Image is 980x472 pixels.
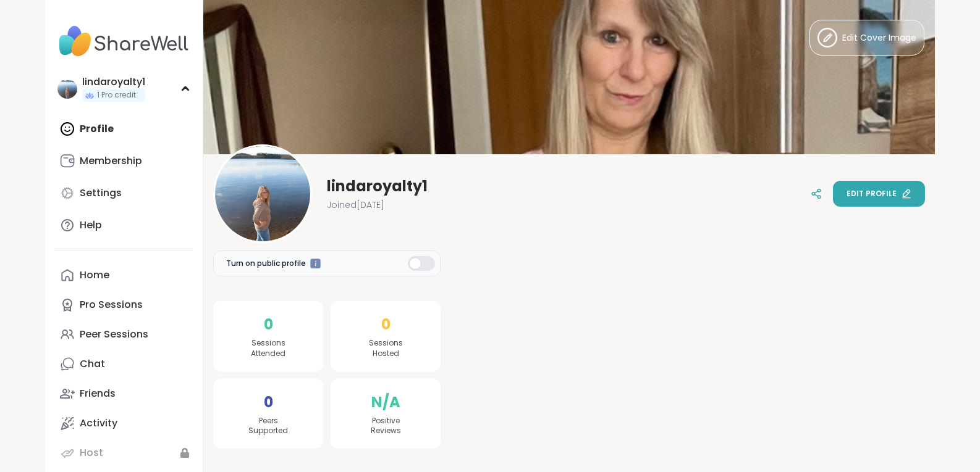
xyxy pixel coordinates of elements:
[55,290,193,320] a: Pro Sessions
[55,260,193,290] a: Home
[371,391,400,413] span: N/A
[80,328,148,341] div: Peer Sessions
[55,349,193,379] a: Chat
[80,416,117,430] div: Activity
[215,146,310,241] img: lindaroyalty1
[80,446,103,460] div: Host
[842,31,916,44] span: Edit Cover Image
[80,387,116,400] div: Friends
[55,408,193,438] a: Activity
[80,268,109,282] div: Home
[809,20,924,56] button: Edit Cover Image
[82,75,145,89] div: lindaroyalty1
[833,181,925,207] button: Edit profile
[55,320,193,349] a: Peer Sessions
[327,199,384,211] span: Joined [DATE]
[80,357,105,371] div: Chat
[55,146,193,176] a: Membership
[57,79,77,99] img: lindaroyalty1
[55,438,193,468] a: Host
[97,90,136,101] span: 1 Pro credit
[80,218,102,232] div: Help
[80,154,142,168] div: Membership
[55,178,193,208] a: Settings
[251,338,285,359] span: Sessions Attended
[55,379,193,408] a: Friends
[248,416,288,437] span: Peers Supported
[310,259,321,269] iframe: Spotlight
[80,298,143,312] div: Pro Sessions
[264,313,273,336] span: 0
[381,313,391,336] span: 0
[847,188,897,199] span: Edit profile
[226,258,306,269] span: Turn on public profile
[327,176,428,196] span: lindaroyalty1
[371,416,401,437] span: Positive Reviews
[55,210,193,240] a: Help
[369,338,403,359] span: Sessions Hosted
[264,391,273,413] span: 0
[80,186,122,200] div: Settings
[55,20,193,63] img: ShareWell Nav Logo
